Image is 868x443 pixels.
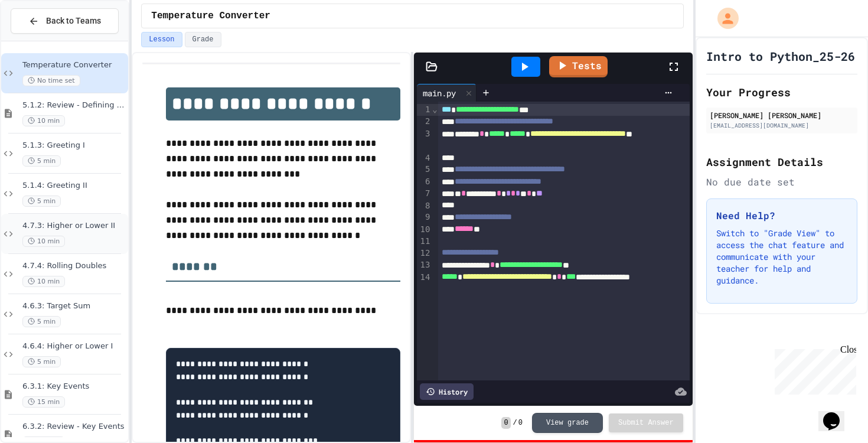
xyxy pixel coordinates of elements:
[417,188,432,200] div: 7
[710,121,854,130] div: [EMAIL_ADDRESS][DOMAIN_NAME]
[185,32,221,47] button: Grade
[716,209,847,223] h3: Need Help?
[22,396,65,408] span: 15 min
[22,356,61,367] span: 5 min
[417,84,477,102] div: main.py
[22,141,126,151] span: 5.1.3: Greeting I
[549,56,608,77] a: Tests
[22,221,126,231] span: 4.7.3: Higher or Lower II
[22,196,61,207] span: 5 min
[22,236,65,247] span: 10 min
[417,164,432,175] div: 5
[716,227,847,286] p: Switch to "Grade View" to access the chat feature and communicate with your teacher for help and ...
[420,383,474,400] div: History
[513,418,517,428] span: /
[46,15,101,27] span: Back to Teams
[417,272,432,296] div: 14
[706,84,857,100] h2: Your Progress
[417,116,432,128] div: 2
[141,32,182,47] button: Lesson
[417,128,432,152] div: 3
[22,60,126,70] span: Temperature Converter
[22,100,126,110] span: 5.1.2: Review - Defining Functions
[151,9,270,23] span: Temperature Converter
[706,48,855,64] h1: Intro to Python_25-26
[609,413,683,432] button: Submit Answer
[705,5,742,32] div: My Account
[22,341,126,351] span: 4.6.4: Higher or Lower I
[22,75,80,86] span: No time set
[417,200,432,212] div: 8
[11,8,119,34] button: Back to Teams
[417,259,432,271] div: 13
[417,236,432,247] div: 11
[770,344,856,395] iframe: chat widget
[22,382,126,392] span: 6.3.1: Key Events
[706,175,857,189] div: No due date set
[417,211,432,223] div: 9
[501,417,510,429] span: 0
[532,413,603,433] button: View grade
[22,181,126,191] span: 5.1.4: Greeting II
[22,422,126,432] span: 6.3.2: Review - Key Events
[22,261,126,271] span: 4.7.4: Rolling Doubles
[417,247,432,259] div: 12
[710,110,854,120] div: [PERSON_NAME] [PERSON_NAME]
[417,152,432,164] div: 4
[518,418,523,428] span: 0
[417,87,462,99] div: main.py
[22,155,61,167] span: 5 min
[22,115,65,126] span: 10 min
[818,396,856,431] iframe: chat widget
[706,154,857,170] h2: Assignment Details
[417,104,432,116] div: 1
[432,105,438,114] span: Fold line
[22,276,65,287] span: 10 min
[417,176,432,188] div: 6
[618,418,674,428] span: Submit Answer
[22,316,61,327] span: 5 min
[417,224,432,236] div: 10
[22,301,126,311] span: 4.6.3: Target Sum
[5,5,81,75] div: Chat with us now!Close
